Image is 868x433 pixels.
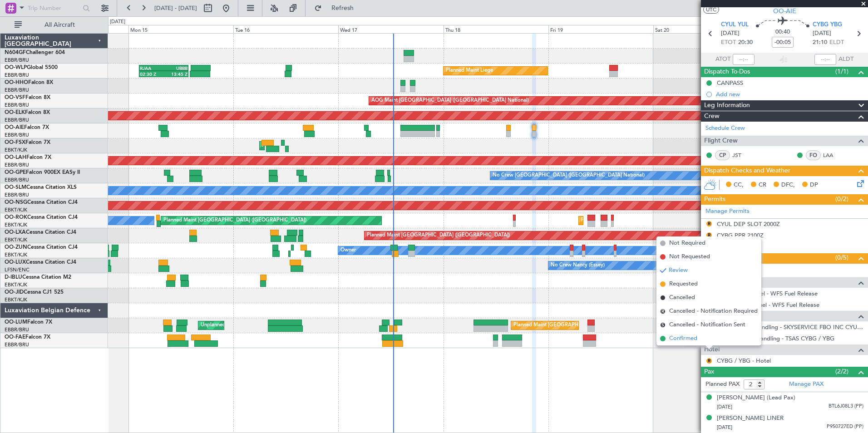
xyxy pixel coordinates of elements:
a: Schedule Crew [705,124,745,133]
div: UBBB [164,65,188,71]
div: 13:45 Z [163,71,187,77]
a: EBKT/KJK [5,251,27,258]
span: [DATE] [717,403,732,410]
span: DP [810,181,818,190]
div: AOG Maint Kortrijk-[GEOGRAPHIC_DATA] [262,139,361,153]
a: EBKT/KJK [5,207,27,213]
span: 20:30 [738,38,753,47]
span: OO-GPE [5,170,26,175]
span: OO-VSF [5,95,25,100]
div: Sat 20 [653,25,758,33]
a: EBBR/BRU [5,162,29,168]
a: EBBR/BRU [5,341,29,348]
span: OO-ROK [5,215,27,220]
a: OO-ZUNCessna Citation CJ4 [5,245,78,250]
div: [PERSON_NAME] (Lead Pax) [717,394,795,403]
button: R [706,221,712,226]
a: EBKT/KJK [5,296,27,303]
a: OO-SLMCessna Citation XLS [5,185,77,190]
span: Review [669,266,688,275]
div: Planned Maint [GEOGRAPHIC_DATA] ([GEOGRAPHIC_DATA] National) [513,319,678,332]
span: [DATE] - [DATE] [154,4,197,12]
div: [PERSON_NAME] LINER [717,414,784,423]
div: Thu 18 [444,25,548,33]
div: [DATE] [110,18,125,26]
a: OO-NSGCessna Citation CJ4 [5,200,78,205]
span: OO-ELK [5,110,25,115]
div: RJAA [140,65,164,71]
span: BTL6J08L3 (PP) [829,403,863,410]
a: CYUL / YUL - Fuel - WFS Fuel Release [717,290,818,297]
a: OO-FSXFalcon 7X [5,140,50,145]
div: 02:30 Z [140,71,163,77]
a: EBBR/BRU [5,177,29,183]
span: [DATE] [721,29,740,38]
a: LAA [823,151,843,159]
div: Add new [716,90,863,98]
div: Fri 19 [548,25,653,33]
a: EBBR/BRU [5,132,29,138]
a: OO-FAEFalcon 7X [5,335,50,340]
span: [DATE] [717,424,732,431]
span: Flight Crew [704,136,738,146]
span: (1/1) [835,67,848,76]
span: ATOT [715,55,730,64]
a: LFSN/ENC [5,266,30,273]
button: Refresh [310,1,365,15]
span: CC, [734,181,744,190]
span: Cancelled - Notification Sent [669,320,745,330]
a: OO-JIDCessna CJ1 525 [5,290,64,295]
div: Mon 15 [128,25,233,33]
a: EBKT/KJK [5,236,27,243]
a: Manage Permits [705,207,750,216]
div: Tue 16 [233,25,338,33]
div: FO [806,150,821,160]
div: Add new [716,243,863,251]
span: 21:10 [813,38,827,47]
span: ALDT [838,55,853,64]
span: Leg Information [704,100,750,111]
span: All Aircraft [24,22,96,28]
button: R [706,232,712,238]
a: EBBR/BRU [5,326,29,333]
a: OO-LUXCessna Citation CJ4 [5,260,76,265]
span: Cancelled [669,293,695,302]
a: OO-ELKFalcon 8X [5,110,50,115]
span: 00:40 [775,28,790,37]
div: Planned Maint Liege [446,64,493,78]
span: OO-LAH [5,155,26,160]
span: Requested [669,280,698,289]
span: (0/2) [835,194,848,204]
a: EBBR/BRU [5,117,29,123]
div: Planned Maint [GEOGRAPHIC_DATA] ([GEOGRAPHIC_DATA]) [163,214,306,227]
div: No Crew Nancy (Essey) [551,259,605,272]
span: P950727ED (PP) [827,423,863,431]
a: OO-LXACessna Citation CJ4 [5,230,76,235]
a: OO-VSFFalcon 8X [5,95,50,100]
span: ETOT [721,38,736,47]
a: EBBR/BRU [5,102,29,108]
div: CYBG PPR 2100Z [717,231,764,239]
input: --:-- [733,54,755,65]
span: Refresh [324,5,362,11]
span: ELDT [829,38,844,47]
span: Crew [704,111,720,122]
span: D-IBLU [5,275,22,280]
a: OO-HHOFalcon 8X [5,80,53,85]
a: EBBR/BRU [5,87,29,93]
span: Not Required [669,239,705,248]
a: CYBG / YBG - Fuel - WFS Fuel Release [717,301,819,309]
span: DFC, [781,181,795,190]
a: EBBR/BRU [5,192,29,198]
div: Unplanned Maint [GEOGRAPHIC_DATA] ([GEOGRAPHIC_DATA] National) [201,319,371,332]
div: AOG Maint [GEOGRAPHIC_DATA] ([GEOGRAPHIC_DATA] National) [371,94,529,108]
div: No Crew [GEOGRAPHIC_DATA] ([GEOGRAPHIC_DATA] National) [493,169,645,182]
div: Owner [340,244,356,257]
span: CYUL YUL [721,20,749,30]
span: R [660,309,666,314]
span: OO-FAE [5,335,25,340]
div: Planned Maint [GEOGRAPHIC_DATA] ([GEOGRAPHIC_DATA]) [367,229,510,242]
a: OO-LUMFalcon 7X [5,320,52,325]
span: OO-FSX [5,140,25,145]
a: CYBG / YBG - Handling - TSAS CYBG / YBG [717,335,834,342]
